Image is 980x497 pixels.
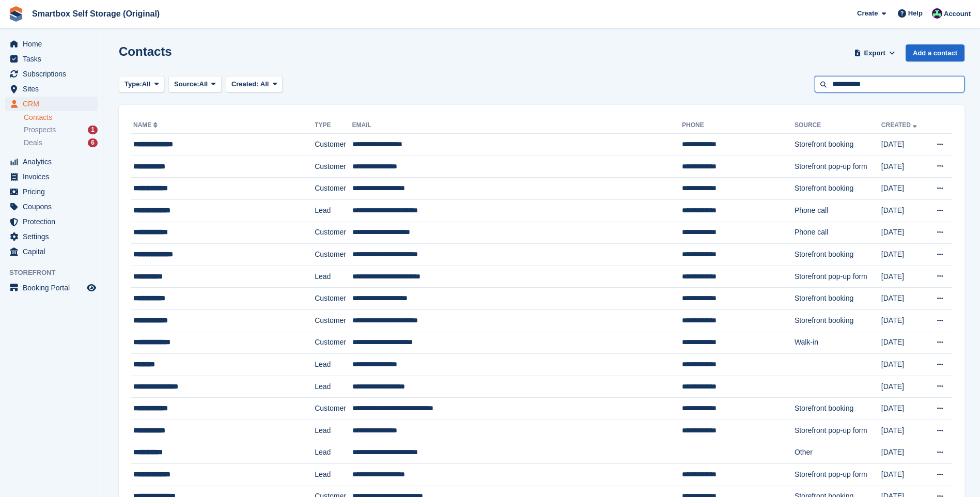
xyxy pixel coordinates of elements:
span: Source: [174,79,199,89]
span: Sites [23,82,85,96]
td: Storefront booking [795,309,881,332]
td: Customer [315,309,352,332]
td: Customer [315,178,352,200]
span: Analytics [23,154,85,169]
td: [DATE] [881,464,926,486]
td: [DATE] [881,420,926,442]
td: Customer [315,332,352,354]
a: menu [5,169,98,184]
span: Protection [23,214,85,229]
span: Export [864,48,885,58]
td: Storefront pop-up form [795,266,881,288]
td: Customer [315,288,352,310]
span: Booking Portal [23,281,85,295]
td: [DATE] [881,376,926,398]
th: Phone [682,117,795,134]
td: Lead [315,199,352,222]
button: Created: All [226,76,283,93]
div: 1 [88,126,98,134]
a: Contacts [24,113,98,122]
a: menu [5,184,98,199]
span: Pricing [23,184,85,199]
a: menu [5,67,98,81]
span: Capital [23,244,85,259]
a: Deals 6 [24,137,98,148]
span: Prospects [24,125,56,135]
td: Storefront booking [795,244,881,266]
button: Type: All [119,76,164,93]
span: All [199,79,208,89]
td: [DATE] [881,332,926,354]
span: Coupons [23,199,85,214]
td: Lead [315,464,352,486]
td: Lead [315,420,352,442]
td: Customer [315,156,352,178]
span: Deals [24,138,42,148]
td: [DATE] [881,442,926,464]
td: Storefront booking [795,288,881,310]
div: 6 [88,138,98,147]
td: Storefront pop-up form [795,464,881,486]
a: menu [5,37,98,51]
span: CRM [23,97,85,111]
a: menu [5,52,98,66]
span: Home [23,37,85,51]
span: Account [944,9,971,19]
a: menu [5,154,98,169]
td: Storefront pop-up form [795,156,881,178]
td: Phone call [795,199,881,222]
a: menu [5,244,98,259]
img: Alex Selenitsas [932,8,942,19]
td: Storefront booking [795,398,881,420]
td: Storefront booking [795,134,881,156]
span: Create [857,8,878,19]
td: [DATE] [881,266,926,288]
a: menu [5,97,98,111]
td: [DATE] [881,288,926,310]
td: [DATE] [881,156,926,178]
span: Tasks [23,52,85,66]
span: Type: [125,79,142,89]
a: menu [5,82,98,96]
button: Export [852,44,897,61]
a: Created [881,121,919,129]
td: Customer [315,222,352,244]
td: [DATE] [881,199,926,222]
td: Lead [315,354,352,376]
td: Storefront booking [795,178,881,200]
span: Help [908,8,923,19]
td: [DATE] [881,398,926,420]
span: Settings [23,229,85,244]
h1: Contacts [119,44,172,58]
a: Smartbox Self Storage (Original) [28,5,164,22]
a: menu [5,281,98,295]
th: Type [315,117,352,134]
a: Name [133,121,160,129]
td: Lead [315,376,352,398]
span: Subscriptions [23,67,85,81]
td: [DATE] [881,309,926,332]
img: stora-icon-8386f47178a22dfd0bd8f6a31ec36ba5ce8667c1dd55bd0f319d3a0aa187defe.svg [8,6,24,22]
span: Invoices [23,169,85,184]
td: Customer [315,244,352,266]
th: Email [352,117,682,134]
td: Customer [315,134,352,156]
a: Add a contact [906,44,965,61]
a: Prospects 1 [24,125,98,135]
td: Lead [315,266,352,288]
td: [DATE] [881,222,926,244]
span: All [142,79,151,89]
span: Storefront [9,268,103,278]
a: menu [5,229,98,244]
a: Preview store [85,282,98,294]
span: Created: [231,80,259,88]
td: Storefront pop-up form [795,420,881,442]
button: Source: All [168,76,222,93]
span: All [260,80,269,88]
td: Phone call [795,222,881,244]
a: menu [5,199,98,214]
td: Customer [315,398,352,420]
td: [DATE] [881,178,926,200]
td: Walk-in [795,332,881,354]
td: Other [795,442,881,464]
